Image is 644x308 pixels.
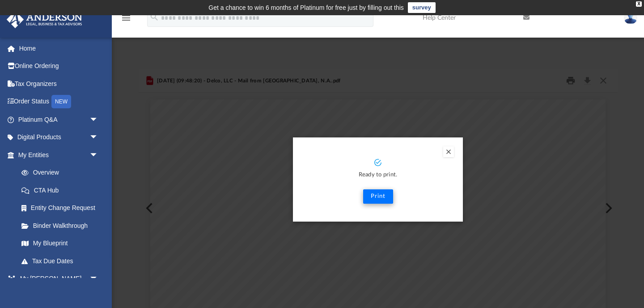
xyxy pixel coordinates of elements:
div: close [636,1,642,7]
a: survey [408,2,436,13]
a: menu [121,17,131,23]
span: arrow_drop_down [89,146,107,164]
div: Get a chance to win 6 months of Platinum for free just by filling out this [208,2,404,13]
a: My Entitiesarrow_drop_down [6,146,112,164]
div: NEW [51,95,71,108]
a: Platinum Q&Aarrow_drop_down [6,111,112,128]
a: Home [6,39,112,57]
a: CTA Hub [13,181,112,199]
a: Tax Organizers [6,75,112,93]
a: Digital Productsarrow_drop_down [6,128,112,146]
span: arrow_drop_down [89,111,107,129]
img: Anderson Advisors Platinum Portal [4,11,85,28]
i: search [149,12,159,22]
p: Ready to print. [302,170,454,180]
span: arrow_drop_down [89,270,107,288]
a: Entity Change Request [13,199,112,217]
span: arrow_drop_down [89,128,107,147]
a: My Blueprint [13,235,107,252]
a: Online Ordering [6,57,112,75]
button: Print [363,189,393,204]
a: My [PERSON_NAME] Teamarrow_drop_down [6,270,107,299]
a: Tax Due Dates [13,252,112,270]
i: menu [121,13,131,23]
a: Order StatusNEW [6,93,112,111]
img: User Pic [624,11,637,24]
a: Overview [13,164,112,182]
a: Binder Walkthrough [13,217,112,235]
